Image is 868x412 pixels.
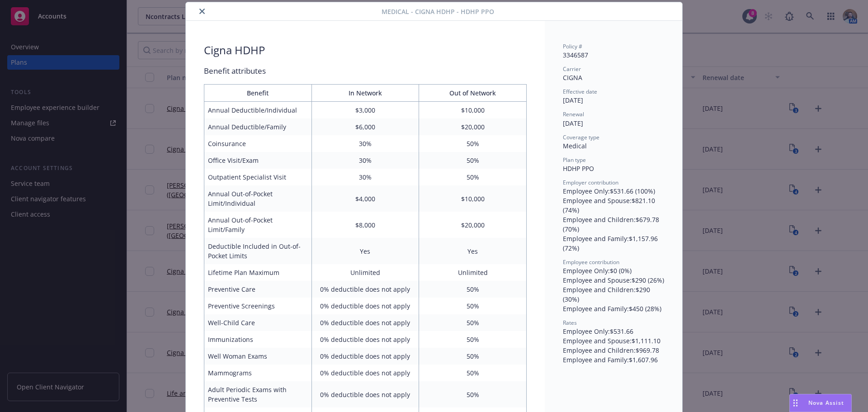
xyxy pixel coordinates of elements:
td: Annual Out-of-Pocket Limit/Family [204,212,312,238]
td: $20,000 [419,212,527,238]
span: Effective date [563,88,597,95]
td: 0% deductible does not apply [311,381,419,407]
td: Immunizations [204,331,312,348]
td: Annual Deductible/Individual [204,102,312,119]
span: Coverage type [563,133,599,141]
td: Well-Child Care [204,314,312,331]
td: 50% [419,314,527,331]
td: Office Visit/Exam [204,152,312,169]
td: Unlimited [419,264,527,281]
span: Employee contribution [563,258,619,266]
td: $10,000 [419,185,527,212]
td: 50% [419,152,527,169]
td: Lifetime Plan Maximum [204,264,312,281]
span: Nova Assist [808,399,844,407]
td: Deductible Included in Out-of-Pocket Limits [204,238,312,264]
td: 50% [419,298,527,314]
div: Employee and Spouse : $290 (26%) [563,275,664,285]
span: Medical - Cigna HDHP - HDHP PPO [382,7,494,16]
td: Well Woman Exams [204,348,312,365]
td: 50% [419,381,527,407]
div: Cigna HDHP [204,43,265,58]
div: Employee Only : $531.66 [563,327,664,336]
div: 3346587 [563,50,664,60]
td: 30% [311,152,419,169]
td: 0% deductible does not apply [311,331,419,348]
div: HDHP PPO [563,164,664,173]
div: [DATE] [563,95,664,105]
td: 50% [419,348,527,365]
th: In Network [311,85,419,102]
div: Employee and Family : $1,607.96 [563,355,664,365]
div: Employee and Spouse : $1,111.10 [563,336,664,346]
div: Employee and Family : $1,157.96 (72%) [563,234,664,253]
td: Outpatient Specialist Visit [204,169,312,185]
td: $20,000 [419,118,527,135]
div: CIGNA [563,73,664,82]
td: Adult Periodic Exams with Preventive Tests [204,381,312,407]
td: 50% [419,135,527,152]
span: Rates [563,319,577,327]
th: Out of Network [419,85,527,102]
td: 50% [419,331,527,348]
th: Benefit [204,85,312,102]
td: Unlimited [311,264,419,281]
div: Employee and Children : $290 (30%) [563,285,664,304]
td: $4,000 [311,185,419,212]
td: 50% [419,169,527,185]
td: Yes [419,238,527,264]
div: Medical [563,141,664,151]
td: $6,000 [311,118,419,135]
td: $8,000 [311,212,419,238]
td: 30% [311,169,419,185]
div: Employee Only : $0 (0%) [563,266,664,275]
div: Employee and Children : $679.78 (70%) [563,215,664,234]
td: 0% deductible does not apply [311,314,419,331]
button: close [197,6,208,17]
td: Annual Deductible/Family [204,118,312,135]
td: $3,000 [311,102,419,119]
td: 0% deductible does not apply [311,281,419,298]
td: Mammograms [204,365,312,381]
td: Yes [311,238,419,264]
td: 30% [311,135,419,152]
span: Renewal [563,110,584,118]
td: Preventive Screenings [204,298,312,314]
div: Drag to move [790,394,801,412]
td: Preventive Care [204,281,312,298]
div: Benefit attributes [204,65,527,77]
span: Plan type [563,156,586,164]
div: Employee Only : $531.66 (100%) [563,186,664,196]
td: 0% deductible does not apply [311,365,419,381]
td: Annual Out-of-Pocket Limit/Individual [204,185,312,212]
button: Nova Assist [789,394,852,412]
td: $10,000 [419,102,527,119]
div: Employee and Family : $450 (28%) [563,304,664,313]
td: 50% [419,281,527,298]
span: Employer contribution [563,179,618,186]
div: [DATE] [563,118,664,128]
div: Employee and Spouse : $821.10 (74%) [563,196,664,215]
td: Coinsurance [204,135,312,152]
td: 50% [419,365,527,381]
td: 0% deductible does not apply [311,298,419,314]
span: Carrier [563,65,581,73]
td: 0% deductible does not apply [311,348,419,365]
span: Policy # [563,43,582,50]
div: Employee and Children : $969.78 [563,346,664,355]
